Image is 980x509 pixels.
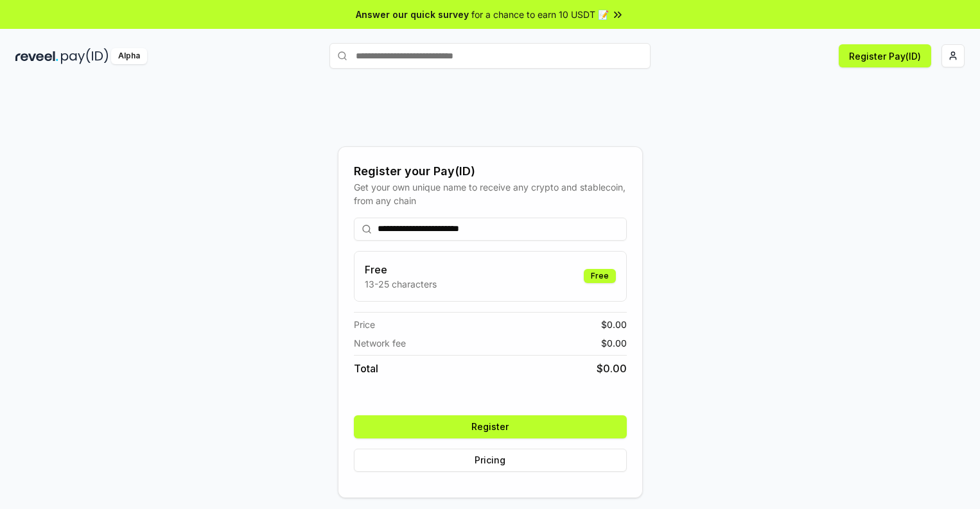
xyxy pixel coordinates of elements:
[597,361,627,376] span: $ 0.00
[111,48,147,64] div: Alpha
[354,318,375,331] span: Price
[356,8,469,21] span: Answer our quick survey
[15,48,58,64] img: reveel_dark
[354,180,627,207] div: Get your own unique name to receive any crypto and stablecoin, from any chain
[365,277,437,291] p: 13-25 characters
[601,318,627,331] span: $ 0.00
[839,44,931,67] button: Register Pay(ID)
[584,269,616,283] div: Free
[365,262,437,277] h3: Free
[354,361,378,376] span: Total
[354,415,627,438] button: Register
[354,336,406,350] span: Network fee
[354,162,627,180] div: Register your Pay(ID)
[601,336,627,350] span: $ 0.00
[61,48,109,64] img: pay_id
[354,449,627,472] button: Pricing
[471,8,609,21] span: for a chance to earn 10 USDT 📝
